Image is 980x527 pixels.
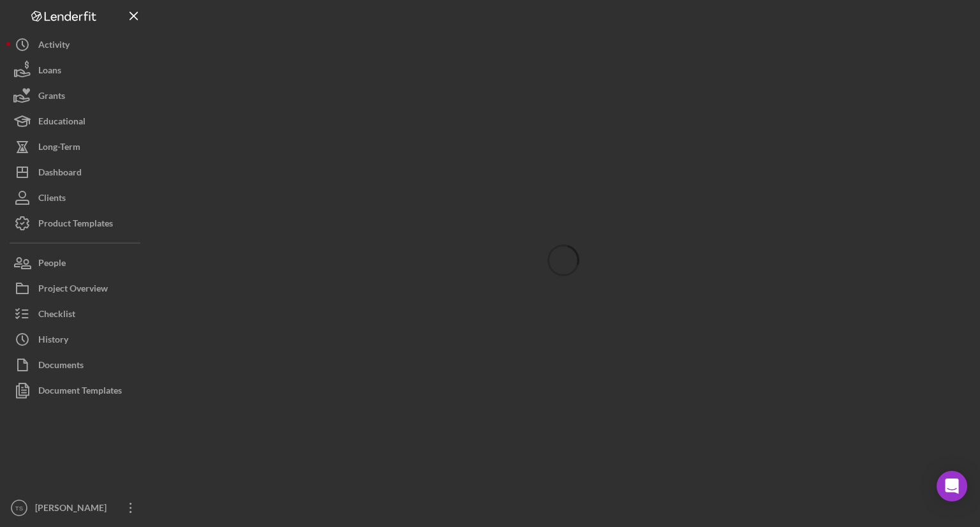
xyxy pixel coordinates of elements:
button: TS[PERSON_NAME] [6,495,147,521]
button: History [6,327,147,352]
div: [PERSON_NAME] [32,495,115,524]
button: People [6,250,147,276]
button: Grants [6,83,147,108]
div: Grants [38,83,65,112]
div: History [38,327,68,355]
button: Checklist [6,301,147,327]
div: Activity [38,32,70,61]
div: Product Templates [38,211,113,239]
button: Documents [6,352,147,378]
div: Loans [38,57,61,86]
div: Documents [38,352,84,381]
button: Long-Term [6,134,147,160]
div: Project Overview [38,276,108,304]
div: Dashboard [38,160,82,188]
div: Educational [38,108,85,137]
div: People [38,250,66,279]
div: Document Templates [38,378,122,406]
button: Clients [6,185,147,211]
div: Open Intercom Messenger [937,471,967,501]
button: Project Overview [6,276,147,301]
div: Long-Term [38,134,80,163]
button: Dashboard [6,160,147,185]
text: TS [15,505,23,512]
button: Loans [6,57,147,83]
button: Educational [6,108,147,134]
button: Product Templates [6,211,147,236]
button: Activity [6,32,147,57]
div: Clients [38,185,66,214]
div: Checklist [38,301,75,330]
button: Document Templates [6,378,147,403]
